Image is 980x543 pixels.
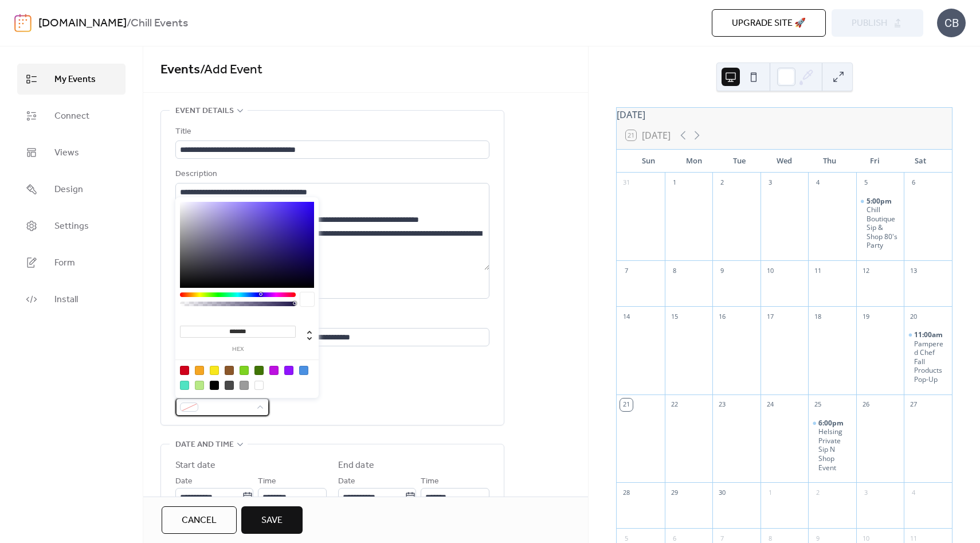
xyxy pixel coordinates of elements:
[897,150,943,173] div: Sat
[175,167,487,181] div: Description
[17,284,126,315] a: Install
[258,475,276,489] span: Time
[131,13,188,34] b: Chill Events
[17,247,126,278] a: Form
[812,310,824,323] div: 18
[240,366,249,375] div: #7ED321
[812,264,824,277] div: 11
[17,137,126,168] a: Views
[668,177,681,189] div: 1
[254,366,264,375] div: #417505
[818,419,845,428] span: 6:00pm
[668,486,681,499] div: 29
[907,264,920,277] div: 13
[907,177,920,189] div: 6
[54,73,96,87] span: My Events
[195,366,204,375] div: #F5A623
[162,506,237,534] button: Cancel
[620,486,633,499] div: 28
[914,339,947,384] div: Pampered Chef Fall Products Pop-Up
[716,264,728,277] div: 9
[269,366,279,375] div: #BD10E0
[860,399,872,411] div: 26
[127,13,131,34] b: /
[762,150,807,173] div: Wed
[852,150,897,173] div: Fri
[175,459,215,472] div: Start date
[808,419,856,472] div: Helsing Private Sip N Shop Event
[764,264,777,277] div: 10
[907,399,920,411] div: 27
[617,108,952,122] div: [DATE]
[812,399,824,411] div: 25
[914,330,944,339] span: 11:00am
[818,427,852,472] div: Helsing Private Sip N Shop Event
[338,475,355,489] span: Date
[160,57,200,83] a: Events
[261,514,283,528] span: Save
[54,256,75,270] span: Form
[764,486,777,499] div: 1
[764,177,777,189] div: 3
[54,110,89,123] span: Connect
[225,381,234,390] div: #4A4A4A
[671,150,716,173] div: Mon
[17,174,126,205] a: Design
[182,514,217,528] span: Cancel
[175,438,234,452] span: Date and time
[54,183,83,197] span: Design
[860,310,872,323] div: 19
[175,312,487,326] div: Location
[254,381,264,390] div: #FFFFFF
[421,475,439,489] span: Time
[860,486,872,499] div: 3
[668,264,681,277] div: 8
[620,177,633,189] div: 31
[867,205,900,250] div: Chill Boutique Sip & Shop 80's Party
[867,197,893,206] span: 5:00pm
[175,125,487,139] div: Title
[716,150,762,173] div: Tue
[620,264,633,277] div: 7
[907,486,920,499] div: 4
[668,399,681,411] div: 22
[225,366,234,375] div: #8B572A
[17,64,126,95] a: My Events
[626,150,671,173] div: Sun
[299,366,308,375] div: #4A90E2
[54,146,79,160] span: Views
[860,177,872,189] div: 5
[210,366,219,375] div: #F8E71C
[764,399,777,411] div: 24
[712,9,826,37] button: Upgrade site 🚀
[907,310,920,323] div: 20
[54,293,78,307] span: Install
[284,366,293,375] div: #9013FE
[175,104,234,118] span: Event details
[175,475,193,489] span: Date
[904,330,952,384] div: Pampered Chef Fall Products Pop-Up
[54,220,89,233] span: Settings
[620,399,633,411] div: 21
[807,150,852,173] div: Thu
[17,210,126,241] a: Settings
[338,459,374,472] div: End date
[240,381,249,390] div: #9B9B9B
[716,399,728,411] div: 23
[200,57,262,83] span: / Add Event
[812,486,824,499] div: 2
[180,381,189,390] div: #50E3C2
[38,13,127,34] a: [DOMAIN_NAME]
[241,506,303,534] button: Save
[860,264,872,277] div: 12
[195,381,204,390] div: #B8E986
[210,381,219,390] div: #000000
[17,100,126,131] a: Connect
[14,14,32,32] img: logo
[620,310,633,323] div: 14
[716,310,728,323] div: 16
[937,9,966,37] div: CB
[180,366,189,375] div: #D0021B
[180,346,296,353] label: hex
